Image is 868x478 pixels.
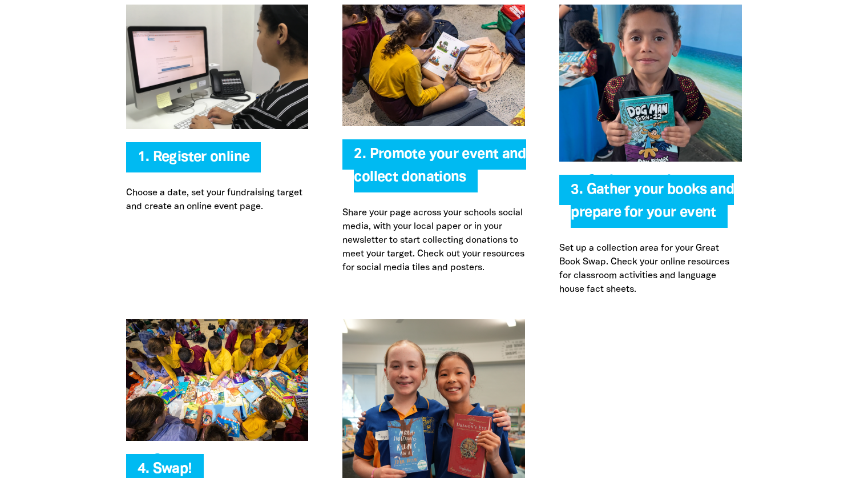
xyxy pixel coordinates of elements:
[559,5,742,162] img: Gather your books and prepare for your event
[342,206,525,275] p: Share your page across your schools social media, with your local paper or in your newsletter to ...
[354,148,526,192] span: 2. Promote your event and collect donations
[126,319,309,441] img: Swap!
[559,242,742,296] p: Set up a collection area for your Great Book Swap. Check your online resources for classroom acti...
[126,186,309,214] p: Choose a date, set your fundraising target and create an online event page.
[342,5,525,126] img: Promote your event and collect donations
[571,183,734,228] span: 3. Gather your books and prepare for your event
[138,151,250,164] a: 1. Register online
